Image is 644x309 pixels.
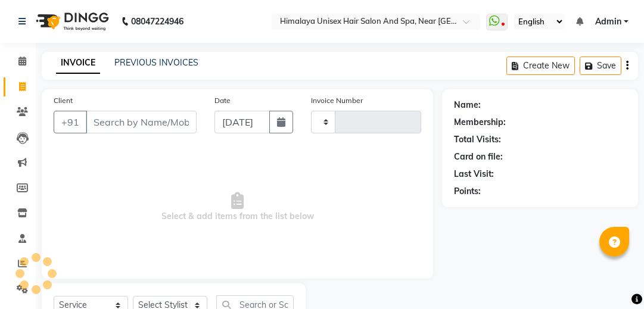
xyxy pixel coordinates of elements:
[54,148,421,267] span: Select & add items from the list below
[454,185,481,198] div: Points:
[114,57,198,68] a: PREVIOUS INVOICES
[454,168,494,180] div: Last Visit:
[594,261,632,297] iframe: chat widget
[311,95,363,106] label: Invoice Number
[506,57,575,75] button: Create New
[595,15,621,28] span: Admin
[30,5,112,38] img: logo
[131,5,183,38] b: 08047224946
[580,57,621,75] button: Save
[54,111,87,133] button: +91
[214,95,231,106] label: Date
[54,95,73,106] label: Client
[454,151,503,163] div: Card on file:
[454,99,481,111] div: Name:
[454,116,506,129] div: Membership:
[454,133,501,146] div: Total Visits:
[56,52,100,74] a: INVOICE
[86,111,197,133] input: Search by Name/Mobile/Email/Code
